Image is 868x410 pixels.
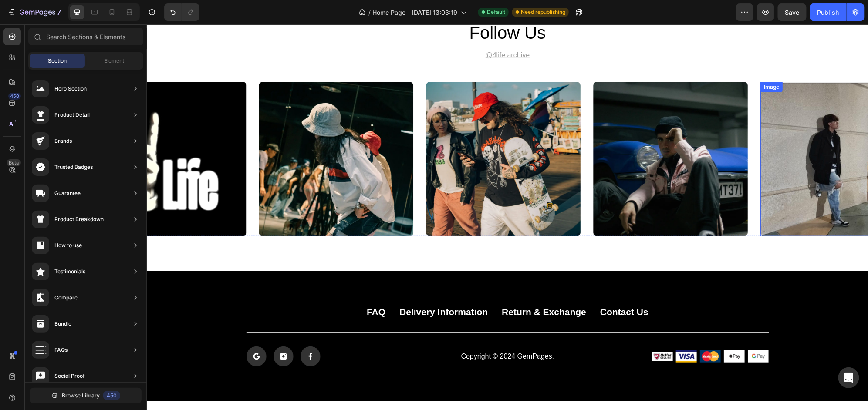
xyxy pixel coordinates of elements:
div: Trusted Badges [54,163,93,171]
button: Save [778,3,807,21]
a: Return & Exchange [355,282,439,293]
img: gempages_564339224967382181-d132939e-f6a7-4f51-8189-5a342f7d1321.webp [601,326,622,338]
img: gempages_564339224967382181-3c107750-711b-4937-b6e6-67c7a3c0f279.webp [529,326,550,338]
img: gempages_564339224967382181-782b2e46-3f22-4512-b3da-d2b4c6426ca6.webp [577,326,598,338]
span: Need republishing [521,8,565,16]
div: 450 [8,93,21,100]
img: gempages_564339224967382181-75acf8eb-5c73-440a-8a24-507bac58e238.webp [505,326,526,338]
div: Beta [7,159,21,166]
div: Undo/Redo [164,3,199,21]
div: Product Detail [54,111,90,119]
img: gempages_564339224967382181-964ce749-8e50-4fa8-9bcc-0ab4a65028c8.jpg [614,57,768,212]
span: Element [104,57,124,65]
button: Browse Library450 [30,388,142,403]
div: Brands [54,137,72,145]
span: Save [785,9,800,16]
span: Default [487,8,505,16]
input: Search Sections & Elements [28,28,143,45]
p: Copyright © 2024 GemPages. [276,328,446,337]
span: Section [48,57,67,65]
div: Product Breakdown [54,215,104,224]
div: Testimonials [54,267,85,276]
div: Compare [54,293,78,302]
span: Browse Library [62,392,100,400]
button: Publish [810,3,847,21]
a: FAQ [220,282,239,293]
a: Delivery Information [253,282,341,293]
img: gempages_564339224967382181-fbb3fd27-be62-48d2-9c9f-ee3beda30b80.webp [279,57,434,212]
div: Hero Section [54,84,87,93]
div: Guarantee [54,189,81,198]
span: Home Page - [DATE] 13:03:19 [372,8,457,17]
a: @4life.archive [339,27,383,34]
div: Image [615,59,634,67]
div: Publish [817,8,839,17]
img: gempages_564339224967382181-1e62cea2-ea31-464e-8248-9498308c5ae4.webp [446,57,601,212]
a: Contact Us [453,282,502,293]
div: 450 [103,391,120,400]
div: Open Intercom Messenger [838,367,859,388]
img: gempages_564339224967382181-f611b2e8-598b-44a6-8df5-9e1912cd73da.webp [553,326,574,338]
div: FAQs [54,346,68,354]
p: 7 [57,7,61,17]
div: Social Proof [54,372,85,380]
div: Bundle [54,319,71,328]
img: gempages_564339224967382181-f0bcde56-074e-4a8e-8bb5-a5a1f51244af.webp [112,57,267,212]
button: 7 [3,3,65,21]
span: / [368,8,371,17]
div: How to use [54,241,82,250]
